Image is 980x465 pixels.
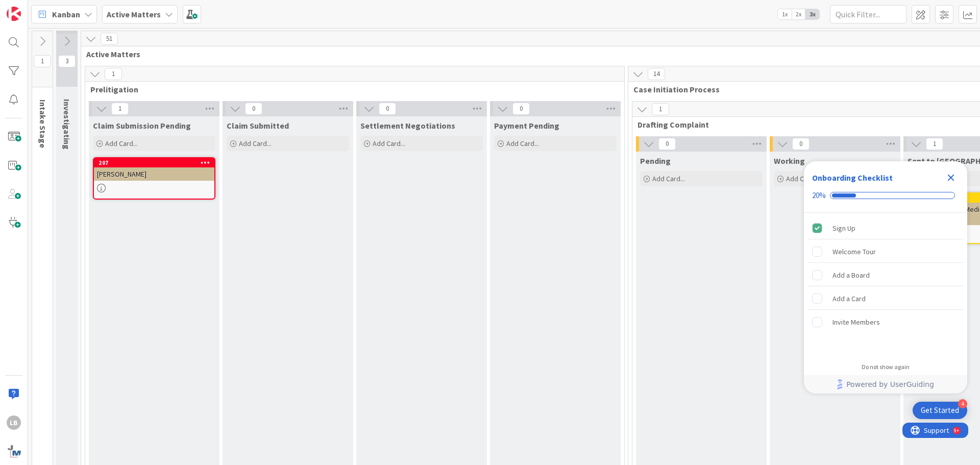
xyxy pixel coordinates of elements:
[805,9,819,19] span: 3x
[832,246,876,258] div: Welcome Tour
[792,9,805,19] span: 2x
[245,103,262,115] span: 0
[913,402,967,419] div: Open Get Started checklist, remaining modules: 4
[107,9,161,19] b: Active Matters
[94,158,214,181] div: 207[PERSON_NAME]
[648,68,665,80] span: 14
[808,264,963,286] div: Add a Board is incomplete.
[62,99,72,150] span: Investigating
[778,9,792,19] span: 1x
[774,156,805,166] span: Working
[808,311,963,333] div: Invite Members is incomplete.
[808,287,963,310] div: Add a Card is incomplete.
[658,138,676,150] span: 0
[379,103,396,115] span: 0
[832,222,855,234] div: Sign Up
[506,139,539,148] span: Add Card...
[360,120,455,131] span: Settlement Negotiations
[111,103,129,115] span: 1
[958,399,967,408] div: 4
[832,292,866,305] div: Add a Card
[809,375,962,394] a: Powered by UserGuiding
[652,103,669,115] span: 1
[812,191,959,200] div: Checklist progress: 20%
[812,191,826,200] div: 20%
[926,138,943,150] span: 1
[7,444,21,458] img: avatar
[239,139,272,148] span: Add Card...
[105,139,138,148] span: Add Card...
[21,2,46,14] span: Support
[494,120,559,131] span: Payment Pending
[7,7,21,21] img: Visit kanbanzone.com
[99,159,214,166] div: 207
[830,5,906,23] input: Quick Filter...
[786,174,819,183] span: Add Card...
[640,156,671,166] span: Pending
[93,157,215,200] a: 207[PERSON_NAME]
[373,139,405,148] span: Add Card...
[93,120,191,131] span: Claim Submission Pending
[832,269,870,281] div: Add a Board
[808,217,963,239] div: Sign Up is complete.
[862,363,910,371] div: Do not show again
[38,100,48,148] span: Intake Stage
[832,316,880,328] div: Invite Members
[792,138,810,150] span: 0
[804,161,967,394] div: Checklist Container
[652,174,685,183] span: Add Card...
[34,55,51,67] span: 1
[227,120,289,131] span: Claim Submitted
[94,158,214,167] div: 207
[943,169,959,186] div: Close Checklist
[808,240,963,263] div: Welcome Tour is incomplete.
[90,84,611,94] span: Prelitigation
[812,172,893,184] div: Onboarding Checklist
[101,33,118,45] span: 51
[804,213,967,356] div: Checklist items
[7,415,21,430] div: LB
[58,55,76,67] span: 3
[846,378,934,390] span: Powered by UserGuiding
[94,167,214,181] div: [PERSON_NAME]
[105,68,122,80] span: 1
[921,405,959,415] div: Get Started
[804,375,967,394] div: Footer
[52,4,57,12] div: 9+
[52,8,80,20] span: Kanban
[512,103,530,115] span: 0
